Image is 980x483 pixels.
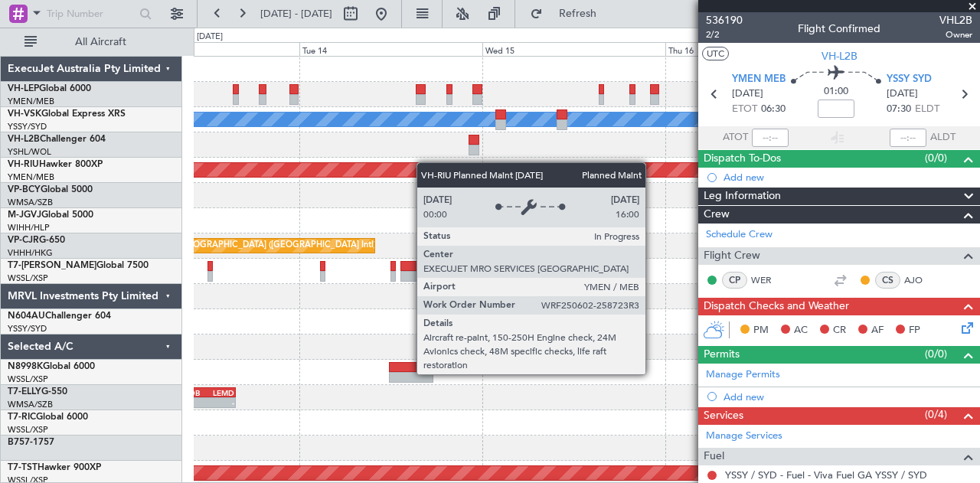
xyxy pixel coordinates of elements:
[706,28,743,41] span: 2/2
[704,188,781,205] span: Leg Information
[8,210,41,220] span: M-JGVJ
[732,102,757,117] span: ETOT
[8,312,45,321] span: N604AU
[665,42,848,56] div: Thu 16
[8,413,88,422] a: T7-RICGlobal 6000
[8,222,50,233] a: WIHH/HLP
[704,206,730,224] span: Crew
[909,323,920,338] span: FP
[794,323,808,338] span: AC
[8,399,53,410] a: WMSA/SZB
[523,2,615,26] button: Refresh
[482,42,665,56] div: Wed 15
[904,273,939,287] a: AJO
[116,42,299,56] div: Mon 13
[8,84,91,93] a: VH-LEPGlobal 6000
[546,8,610,19] span: Refresh
[8,374,48,385] a: WSSL/XSP
[939,28,972,41] span: Owner
[8,438,54,447] a: B757-1757
[205,398,234,407] div: -
[732,86,763,102] span: [DATE]
[8,362,43,371] span: N8998K
[887,102,911,117] span: 07:30
[724,390,972,403] div: Add new
[8,109,126,119] a: VH-VSKGlobal Express XRS
[833,323,846,338] span: CR
[871,323,884,338] span: AF
[8,323,47,335] a: YSSY/SYD
[17,30,166,54] button: All Aircraft
[8,185,93,194] a: VP-BCYGlobal 5000
[723,130,748,145] span: ATOT
[8,109,41,119] span: VH-VSK
[8,236,65,245] a: VP-CJRG-650
[875,272,900,289] div: CS
[8,135,106,144] a: VH-L2BChallenger 604
[761,102,786,117] span: 06:30
[8,135,40,144] span: VH-L2B
[925,150,947,166] span: (0/0)
[8,185,41,194] span: VP-BCY
[704,407,743,425] span: Services
[706,12,743,28] span: 536190
[915,102,939,117] span: ELDT
[753,323,769,338] span: PM
[706,227,773,243] a: Schedule Crew
[260,7,332,21] span: [DATE] - [DATE]
[702,47,729,60] button: UTC
[732,72,786,87] span: YMEN MEB
[8,463,101,472] a: T7-TSTHawker 900XP
[8,362,95,371] a: N8998KGlobal 6000
[704,247,760,265] span: Flight Crew
[722,272,747,289] div: CP
[120,234,376,257] div: Planned Maint [GEOGRAPHIC_DATA] ([GEOGRAPHIC_DATA] Intl)
[8,96,54,107] a: YMEN/MEB
[8,160,39,169] span: VH-RIU
[8,84,39,93] span: VH-LEP
[925,346,947,362] span: (0/0)
[8,273,48,284] a: WSSL/XSP
[752,129,789,147] input: --:--
[706,429,782,444] a: Manage Services
[40,37,162,47] span: All Aircraft
[724,171,972,184] div: Add new
[704,150,781,168] span: Dispatch To-Dos
[8,247,53,259] a: VHHH/HKG
[8,413,36,422] span: T7-RIC
[8,463,38,472] span: T7-TST
[704,298,849,315] span: Dispatch Checks and Weather
[8,424,48,436] a: WSSL/XSP
[8,312,111,321] a: N604AUChallenger 604
[8,438,38,447] span: B757-1
[798,21,880,37] div: Flight Confirmed
[706,367,780,383] a: Manage Permits
[8,387,67,397] a: T7-ELLYG-550
[8,236,39,245] span: VP-CJR
[939,12,972,28] span: VHL2B
[824,84,848,100] span: 01:00
[725,468,927,481] a: YSSY / SYD - Fuel - Viva Fuel GA YSSY / SYD
[299,42,482,56] div: Tue 14
[8,171,54,183] a: YMEN/MEB
[704,346,740,364] span: Permits
[8,160,103,169] a: VH-RIUHawker 800XP
[704,448,724,465] span: Fuel
[8,197,53,208] a: WMSA/SZB
[197,31,223,44] div: [DATE]
[8,210,93,220] a: M-JGVJGlobal 5000
[887,72,932,87] span: YSSY SYD
[930,130,955,145] span: ALDT
[8,261,96,270] span: T7-[PERSON_NAME]
[822,48,857,64] span: VH-L2B
[205,388,234,397] div: LEMD
[925,406,947,423] span: (0/4)
[8,387,41,397] span: T7-ELLY
[751,273,786,287] a: WER
[8,261,149,270] a: T7-[PERSON_NAME]Global 7500
[8,146,51,158] a: YSHL/WOL
[8,121,47,132] a: YSSY/SYD
[47,2,135,25] input: Trip Number
[887,86,918,102] span: [DATE]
